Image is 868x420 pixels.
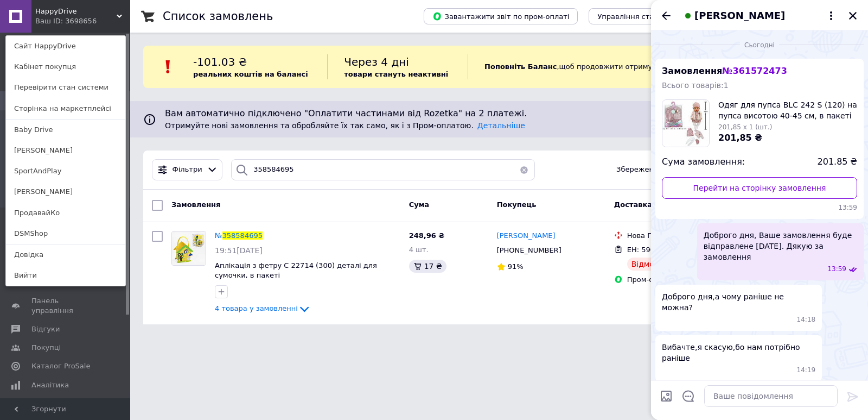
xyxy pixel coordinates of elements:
[662,342,815,363] span: Вибачте,я скасую,бо нам потрібно раніше
[484,62,557,71] b: Поповніть Баланс
[718,123,772,131] span: 201,85 x 1 (шт.)
[468,54,738,79] div: , щоб продовжити отримувати замовлення
[616,165,690,175] span: Збережені фільтри:
[165,121,525,130] span: Отримуйте нові замовлення та обробляйте їх так само, як і з Пром-оплатою.
[662,177,857,199] a: Перейти на сторінку замовлення
[740,41,779,50] span: Сьогодні
[31,343,61,353] span: Покупці
[193,55,247,68] span: -101.03 ₴
[409,200,429,209] span: Cума
[497,231,556,241] a: [PERSON_NAME]
[497,231,556,240] span: [PERSON_NAME]
[797,366,816,375] span: 14:19 12.09.2025
[432,11,569,21] span: Завантажити звіт по пром-оплаті
[627,275,746,285] div: Пром-оплата
[497,246,561,254] span: [PHONE_NUMBER]
[597,12,680,21] span: Управління статусами
[6,245,125,265] a: Довідка
[681,389,695,403] button: Відкрити шаблони відповідей
[704,230,857,262] span: Доброго дня, Ваше замовлення буде відправлене [DATE]. Дякую за замовлення
[173,165,202,175] span: Фільтри
[424,8,578,24] button: Завантажити звіт по пром-оплаті
[35,16,81,26] div: Ваш ID: 3698656
[344,55,409,68] span: Через 4 дні
[797,315,816,324] span: 14:18 12.09.2025
[31,380,69,390] span: Аналітика
[694,9,785,23] span: [PERSON_NAME]
[681,9,838,23] button: [PERSON_NAME]
[846,9,859,22] button: Закрити
[662,291,815,313] span: Доброго дня,а чому раніше не можна?
[497,200,537,209] span: Покупець
[193,70,308,78] b: реальних коштів на балансі
[818,156,857,168] span: 201.85 ₴
[172,231,206,265] img: Фото товару
[513,159,535,180] button: Очистить
[6,36,125,57] a: Сайт HappyDrive
[6,181,125,202] a: [PERSON_NAME]
[827,265,846,274] span: 13:59 12.09.2025
[6,203,125,223] a: ПродавайКо
[614,200,694,209] span: Доставка та оплата
[163,10,273,23] h1: Список замовлень
[662,156,745,168] span: Сума замовлення:
[215,246,263,255] span: 19:51[DATE]
[31,296,100,316] span: Панель управління
[215,304,298,312] span: 4 товара у замовленні
[35,7,117,16] span: HappyDrive
[160,59,176,75] img: :exclamation:
[231,159,535,180] input: Пошук за номером замовлення, ПІБ покупця, номером телефону, Email, номером накладної
[409,231,445,240] span: 248,96 ₴
[222,231,263,240] span: 358584695
[171,200,220,209] span: Замовлення
[662,66,787,76] span: Замовлення
[718,133,762,143] span: 201,85 ₴
[6,98,125,119] a: Сторінка на маркетплейсі
[215,304,311,312] a: 4 товара у замовленні
[6,57,125,77] a: Кабінет покупця
[215,231,222,240] span: №
[215,261,377,280] a: Аплікація з фетру С 22714 (300) деталі для сумочки, в пакеті
[409,246,429,254] span: 4 шт.
[165,108,833,120] span: Вам автоматично підключено "Оплатити частинами від Rozetka" на 2 платежі.
[627,258,719,271] div: Відмова одержувача
[722,66,787,76] span: № 361572473
[6,265,125,286] a: Вийти
[655,39,864,50] div: 12.09.2025
[6,223,125,244] a: DSMShop
[6,140,125,161] a: [PERSON_NAME]
[508,262,524,271] span: 91%
[215,231,263,240] a: №358584695
[477,121,525,130] a: Детальніше
[31,361,90,371] span: Каталог ProSale
[6,161,125,181] a: SportAndPlay
[662,203,857,212] span: 13:59 12.09.2025
[718,99,857,121] span: Одяг для пупса BLC 242 S (120) на пупса висотою 40-45 см, в пакеті
[6,77,125,98] a: Перевірити стан системи
[589,8,689,24] button: Управління статусами
[344,70,448,78] b: товари стануть неактивні
[171,231,206,266] a: Фото товару
[31,324,60,334] span: Відгуки
[409,260,446,273] div: 17 ₴
[662,100,709,147] img: 6388060820_w100_h100_odyag-dlya-pupsa.jpg
[660,9,673,22] button: Назад
[627,246,704,254] span: ЕН: 59001444629555
[6,120,125,140] a: Baby Drive
[662,81,729,90] span: Всього товарів: 1
[627,231,746,241] div: Нова Пошта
